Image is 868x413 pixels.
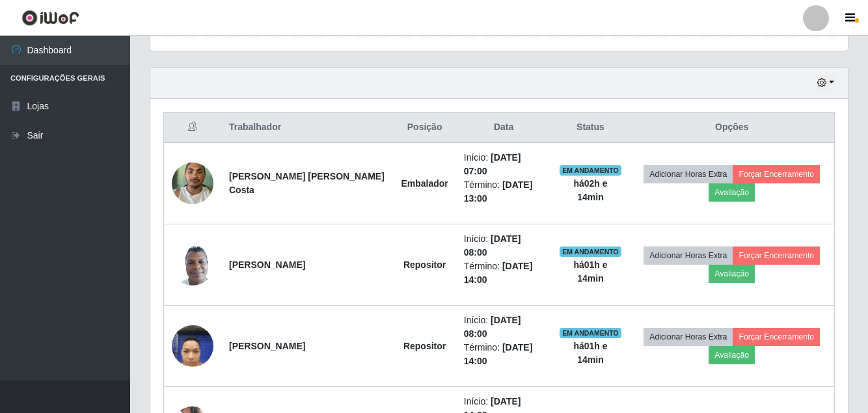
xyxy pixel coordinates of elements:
[464,152,521,176] time: [DATE] 07:00
[733,328,820,346] button: Forçar Encerramento
[629,113,834,143] th: Opções
[709,183,755,202] button: Avaliação
[464,233,521,258] time: [DATE] 08:00
[401,178,448,189] strong: Embalador
[573,341,607,365] strong: há 01 h e 14 min
[393,113,455,143] th: Posição
[560,246,621,257] span: EM ANDAMENTO
[573,260,607,284] strong: há 01 h e 14 min
[644,165,733,183] button: Adicionar Horas Extra
[733,165,820,183] button: Forçar Encerramento
[221,113,393,143] th: Trabalhador
[573,178,607,202] strong: há 02 h e 14 min
[403,260,446,270] strong: Repositor
[551,113,629,143] th: Status
[560,165,621,176] span: EM ANDAMENTO
[464,341,544,368] li: Término:
[464,151,544,178] li: Início:
[456,113,552,143] th: Data
[733,246,820,265] button: Forçar Encerramento
[172,318,213,373] img: 1731259957441.jpeg
[464,178,544,206] li: Término:
[464,315,521,339] time: [DATE] 08:00
[21,10,79,26] img: CoreUI Logo
[172,155,213,211] img: 1737051124467.jpeg
[560,328,621,338] span: EM ANDAMENTO
[709,346,755,364] button: Avaliação
[644,328,733,346] button: Adicionar Horas Extra
[464,260,544,287] li: Término:
[464,232,544,260] li: Início:
[172,237,213,292] img: 1663264446205.jpeg
[644,246,733,265] button: Adicionar Horas Extra
[229,260,305,270] strong: [PERSON_NAME]
[229,171,385,195] strong: [PERSON_NAME] [PERSON_NAME] Costa
[464,313,544,341] li: Início:
[403,341,446,351] strong: Repositor
[229,341,305,351] strong: [PERSON_NAME]
[709,265,755,283] button: Avaliação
